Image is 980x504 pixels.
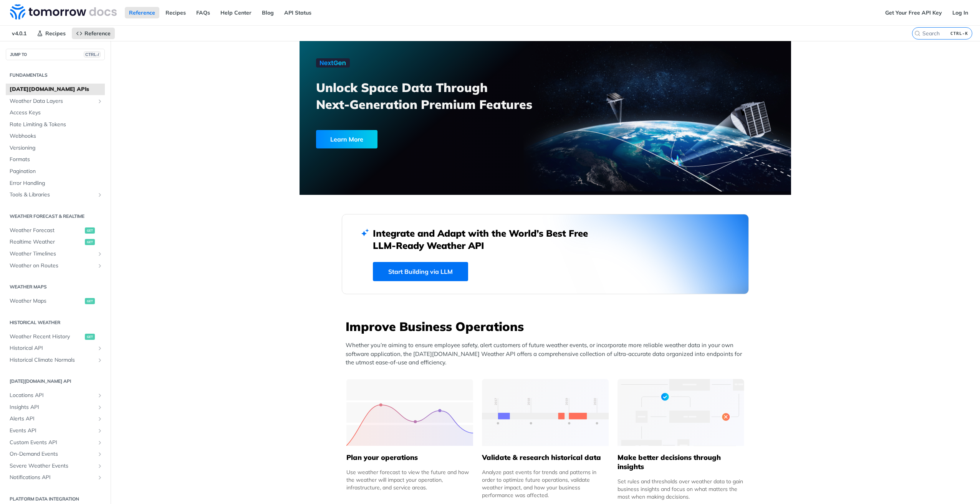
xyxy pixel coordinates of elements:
a: Reference [125,7,159,18]
span: Historical API [10,344,95,352]
button: Show subpages for Weather on Routes [97,263,103,269]
h3: Unlock Space Data Through Next-Generation Premium Features [316,79,554,113]
a: [DATE][DOMAIN_NAME] APIs [6,84,105,95]
a: Learn More [316,130,506,148]
h2: Historical Weather [6,319,105,326]
a: Recipes [161,7,190,18]
div: Use weather forecast to view the future and how the weather will impact your operation, infrastru... [346,468,473,491]
button: Show subpages for Notifications API [97,474,103,481]
a: Weather Forecastget [6,225,105,236]
a: Start Building via LLM [373,262,468,281]
span: Severe Weather Events [10,462,95,470]
a: On-Demand EventsShow subpages for On-Demand Events [6,448,105,460]
a: Recipes [33,28,70,39]
h2: Fundamentals [6,72,105,79]
div: Set rules and thresholds over weather data to gain business insights and focus on what matters th... [617,478,744,501]
a: Versioning [6,142,105,154]
img: Tomorrow.io Weather API Docs [10,4,117,20]
div: Analyze past events for trends and patterns in order to optimize future operations, validate weat... [482,468,609,499]
a: Realtime Weatherget [6,236,105,248]
span: get [85,334,95,340]
h3: Improve Business Operations [346,318,749,335]
span: v4.0.1 [8,28,31,39]
span: Formats [10,156,103,163]
button: Show subpages for Events API [97,428,103,434]
a: Blog [258,7,278,18]
a: Historical Climate NormalsShow subpages for Historical Climate Normals [6,354,105,366]
span: get [85,239,95,245]
button: Show subpages for Custom Events API [97,440,103,446]
img: a22d113-group-496-32x.svg [617,379,744,446]
button: Show subpages for Weather Timelines [97,251,103,257]
button: Show subpages for Weather Data Layers [97,98,103,104]
a: API Status [280,7,316,18]
span: Events API [10,427,95,435]
a: Webhooks [6,130,105,142]
span: Versioning [10,144,103,152]
a: Weather Mapsget [6,295,105,307]
span: [DATE][DOMAIN_NAME] APIs [10,86,103,93]
button: Show subpages for Insights API [97,404,103,410]
a: Tools & LibrariesShow subpages for Tools & Libraries [6,189,105,201]
h5: Make better decisions through insights [617,453,744,471]
a: Weather Recent Historyget [6,331,105,343]
button: Show subpages for Historical Climate Normals [97,357,103,363]
h2: Weather Forecast & realtime [6,213,105,220]
span: Pagination [10,168,103,175]
button: Show subpages for On-Demand Events [97,451,103,457]
a: Alerts APIShow subpages for Alerts API [6,413,105,425]
span: Weather Timelines [10,250,95,258]
a: Help Center [216,7,256,18]
a: Rate Limiting & Tokens [6,119,105,130]
a: Pagination [6,166,105,177]
span: Realtime Weather [10,238,83,246]
a: Weather Data LayersShow subpages for Weather Data Layers [6,96,105,107]
h2: [DATE][DOMAIN_NAME] API [6,378,105,385]
span: Custom Events API [10,439,95,446]
span: Tools & Libraries [10,191,95,199]
span: Locations API [10,392,95,399]
svg: Search [914,30,920,36]
span: Insights API [10,404,95,411]
a: Error Handling [6,178,105,189]
a: Locations APIShow subpages for Locations API [6,390,105,401]
h5: Plan your operations [346,453,473,462]
a: Access Keys [6,107,105,119]
button: Show subpages for Historical API [97,345,103,351]
span: CTRL-/ [84,51,101,58]
a: Log In [948,7,972,18]
span: get [85,227,95,234]
kbd: CTRL-K [949,30,970,37]
img: 39565e8-group-4962x.svg [346,379,473,446]
span: Weather on Routes [10,262,95,270]
h2: Integrate and Adapt with the World’s Best Free LLM-Ready Weather API [373,227,599,252]
span: Access Keys [10,109,103,117]
a: Notifications APIShow subpages for Notifications API [6,472,105,483]
img: 13d7ca0-group-496-2.svg [482,379,609,446]
span: Weather Data Layers [10,97,95,105]
a: Insights APIShow subpages for Insights API [6,402,105,413]
span: Weather Maps [10,297,83,305]
a: Events APIShow subpages for Events API [6,425,105,436]
button: Show subpages for Alerts API [97,416,103,422]
a: FAQs [192,7,214,18]
h2: Platform DATA integration [6,496,105,502]
a: Historical APIShow subpages for Historical API [6,343,105,354]
span: Rate Limiting & Tokens [10,121,103,128]
span: Error Handling [10,180,103,187]
a: Severe Weather EventsShow subpages for Severe Weather Events [6,460,105,472]
span: get [85,298,95,304]
button: Show subpages for Severe Weather Events [97,463,103,469]
a: Custom Events APIShow subpages for Custom Events API [6,437,105,448]
span: Historical Climate Normals [10,356,95,364]
p: Whether you’re aiming to ensure employee safety, alert customers of future weather events, or inc... [346,341,749,367]
a: Weather TimelinesShow subpages for Weather Timelines [6,248,105,260]
button: Show subpages for Locations API [97,392,103,399]
button: Show subpages for Tools & Libraries [97,192,103,198]
a: Get Your Free API Key [881,7,946,18]
h5: Validate & research historical data [482,453,609,462]
span: Reference [84,30,111,37]
span: Webhooks [10,132,103,140]
span: Notifications API [10,474,95,481]
a: Weather on RoutesShow subpages for Weather on Routes [6,260,105,272]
